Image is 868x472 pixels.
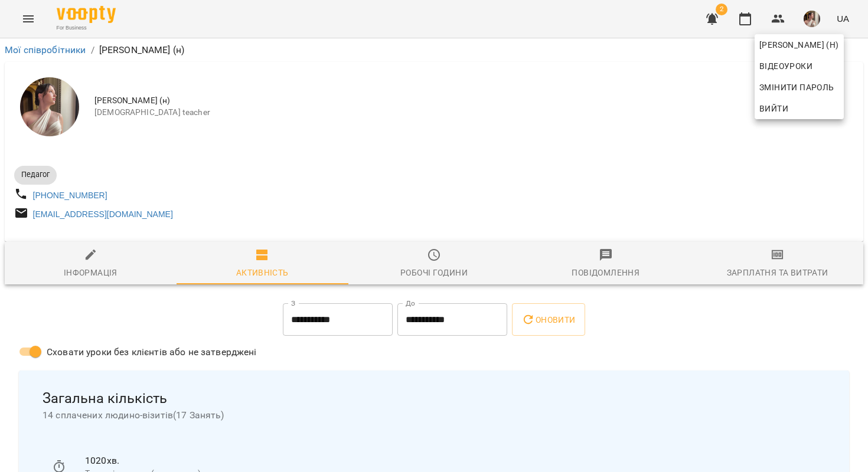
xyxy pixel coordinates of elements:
[759,59,812,73] span: Відеоуроки
[755,55,817,77] a: Відеоуроки
[755,98,844,119] button: Вийти
[759,101,788,116] span: Вийти
[755,34,844,55] a: [PERSON_NAME] (н)
[755,77,844,98] a: Змінити пароль
[759,38,839,52] span: [PERSON_NAME] (н)
[759,80,839,94] span: Змінити пароль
